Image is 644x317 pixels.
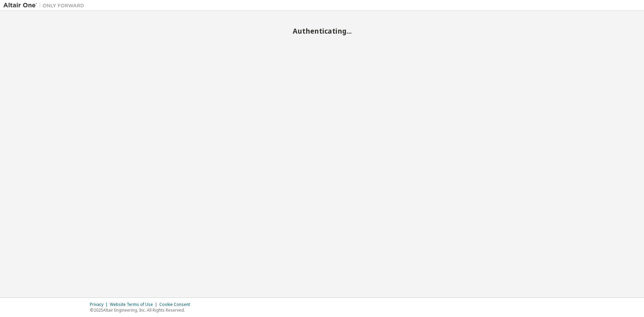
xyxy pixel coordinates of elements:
[90,307,194,313] p: © 2025 Altair Engineering, Inc. All Rights Reserved.
[159,302,194,307] div: Cookie Consent
[3,2,88,9] img: Altair One
[90,302,110,307] div: Privacy
[110,302,159,307] div: Website Terms of Use
[3,27,641,35] h2: Authenticating...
